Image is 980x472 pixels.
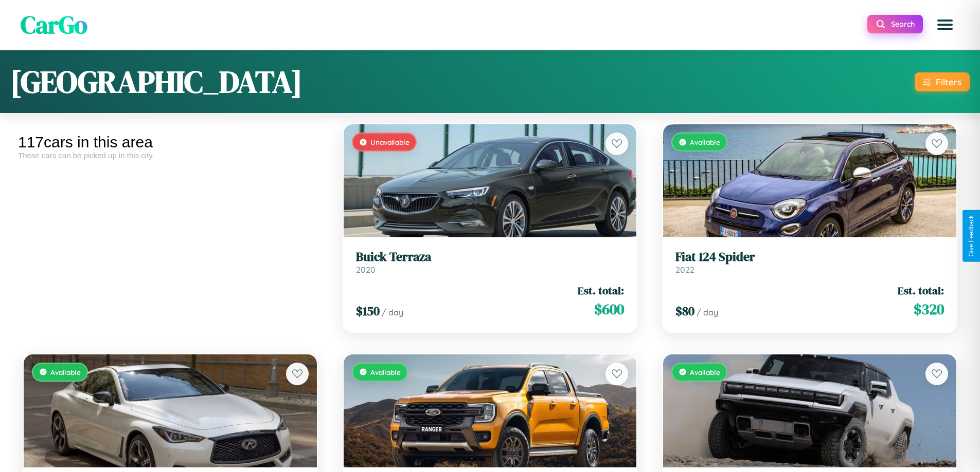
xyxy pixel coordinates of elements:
span: / day [382,307,403,317]
span: Available [370,368,401,376]
h1: [GEOGRAPHIC_DATA] [10,61,302,103]
a: Buick Terraza2020 [356,250,625,275]
div: Give Feedback [968,215,975,257]
button: Search [867,15,923,33]
h3: Buick Terraza [356,250,625,265]
span: $ 600 [594,299,624,319]
span: Available [690,138,720,146]
button: Filters [915,72,970,91]
span: Available [50,368,81,376]
span: 2020 [356,265,376,275]
span: $ 150 [356,303,380,319]
span: Est. total: [578,283,624,298]
div: Filters [936,77,961,87]
span: $ 320 [914,299,944,319]
span: $ 80 [675,303,694,319]
span: Available [690,368,720,376]
h3: Fiat 124 Spider [675,250,944,265]
span: CarGo [21,8,87,42]
span: Est. total: [898,283,944,298]
span: Search [891,20,915,29]
span: / day [697,307,718,317]
a: Fiat 124 Spider2022 [675,250,944,275]
span: 2022 [675,265,694,275]
div: 117 cars in this area [18,134,323,151]
div: These cars can be picked up in this city. [18,151,323,160]
button: Open menu [931,10,959,39]
span: Unavailable [370,138,409,146]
